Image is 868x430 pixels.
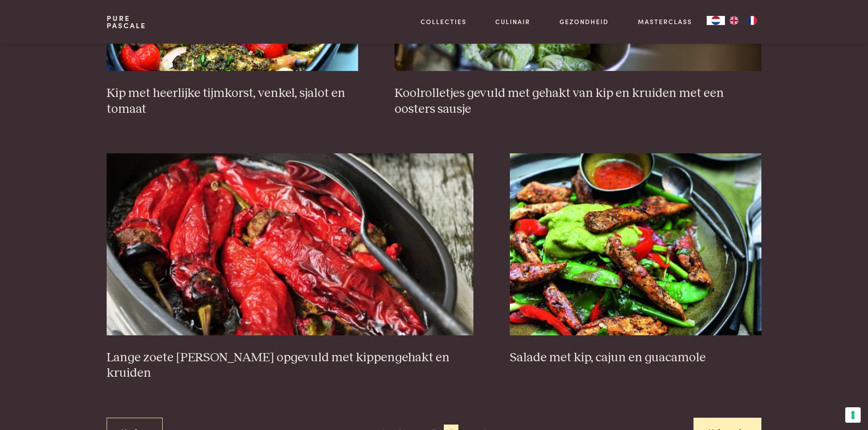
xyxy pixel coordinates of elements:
a: Culinair [495,17,530,26]
img: Salade met kip, cajun en guacamole [510,153,761,335]
ul: Language list [725,16,761,25]
a: Lange zoete paprika's opgevuld met kippengehakt en kruiden Lange zoete [PERSON_NAME] opgevuld met... [107,153,473,381]
a: FR [743,16,761,25]
a: Collecties [421,17,467,26]
div: Language [707,16,725,25]
h3: Salade met kip, cajun en guacamole [510,350,761,366]
a: EN [725,16,743,25]
a: PurePascale [107,15,146,29]
a: Salade met kip, cajun en guacamole Salade met kip, cajun en guacamole [510,153,761,365]
img: Lange zoete paprika's opgevuld met kippengehakt en kruiden [107,153,473,335]
h3: Koolrolletjes gevuld met gehakt van kip en kruiden met een oosters sausje [395,86,761,117]
h3: Lange zoete [PERSON_NAME] opgevuld met kippengehakt en kruiden [107,350,473,381]
button: Uw voorkeuren voor toestemming voor trackingtechnologieën [845,407,861,423]
h3: Kip met heerlijke tijmkorst, venkel, sjalot en tomaat [107,86,358,117]
aside: Language selected: Nederlands [707,16,761,25]
a: Gezondheid [560,17,609,26]
a: Masterclass [638,17,692,26]
a: NL [707,16,725,25]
